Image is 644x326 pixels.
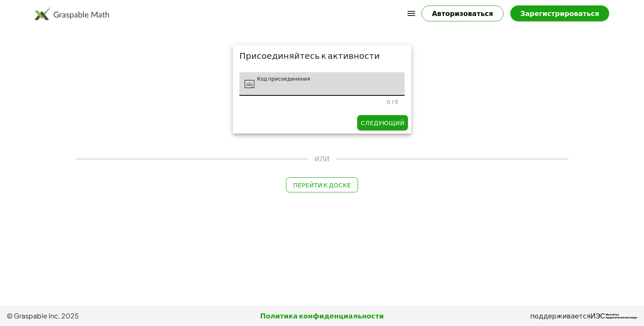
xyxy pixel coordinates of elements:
[286,177,358,192] button: Перейти к доске
[361,119,405,126] font: Следующий
[314,154,330,163] font: ИЛИ
[387,99,398,105] font: 0 / 5
[293,181,351,189] font: Перейти к доске
[605,316,637,319] font: педагогических наук
[591,313,605,320] font: ИЭС
[7,311,79,320] font: © Graspable Inc, 2025
[520,9,599,18] font: Зарегистрироваться
[605,313,619,316] font: Институт
[217,311,427,321] a: Политика конфиденциальности
[357,115,408,130] button: Следующий
[260,311,384,320] font: Политика конфиденциальности
[510,5,609,21] button: Зарегистрироваться
[432,9,493,18] font: Авторизоваться
[591,311,637,321] a: ИЭСИнститутпедагогических наук
[530,311,591,320] font: поддерживается
[239,50,380,60] font: Присоединяйтесь к активности
[421,5,504,21] button: Авторизоваться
